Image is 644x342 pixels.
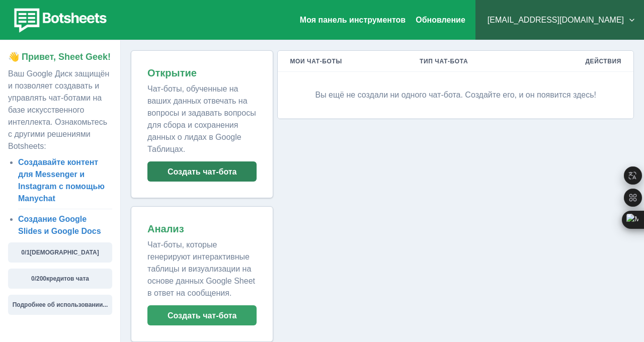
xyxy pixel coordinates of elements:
font: 200 [36,275,46,282]
button: [EMAIL_ADDRESS][DOMAIN_NAME] [484,10,636,30]
font: Тип чат-бота [420,58,468,65]
font: Действия [585,58,621,65]
font: / [35,275,36,282]
font: Чат-боты, которые генерируют интерактивные таблицы и визуализации на основе данных Google Sheet в... [147,240,255,297]
font: 👋 Привет, Sheet Geek! [8,52,111,62]
button: 0/1[DEMOGRAPHIC_DATA] [8,242,112,263]
font: Обновление [416,16,465,24]
font: Создать чат-бота [168,311,237,320]
font: кредитов чата [46,275,89,282]
button: 0/200кредитов чата [8,269,112,289]
font: 0 [31,275,35,282]
a: Моя панель инструментов [300,16,406,24]
font: Мои чат-боты [290,58,342,65]
font: Анализ [147,223,184,234]
font: Открытие [147,67,197,78]
font: 1 [26,249,30,256]
font: Чат-боты, обученные на ваших данных отвечать на вопросы и задавать вопросы для сбора и сохранения... [147,84,256,153]
font: Подробнее об использовании... [13,301,108,308]
font: 0 [21,249,25,256]
font: [DEMOGRAPHIC_DATA] [30,249,99,256]
font: Создать чат-бота [168,167,237,176]
button: Создать чат-бота [147,305,257,325]
a: Создавайте контент для Messenger и Instagram с помощью Manychat [18,158,105,203]
a: Создание Google Slides и Google Docs [18,215,101,235]
font: Вы ещё не создали ни одного чат-бота. Создайте его, и он появится здесь! [315,91,596,99]
font: / [25,249,26,256]
img: botsheets-logo.png [8,6,110,34]
button: Создать чат-бота [147,161,257,182]
button: Подробнее об использовании... [8,295,112,315]
font: Ваш Google Диск защищён и позволяет создавать и управлять чат-ботами на базе искусственного интел... [8,69,109,150]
